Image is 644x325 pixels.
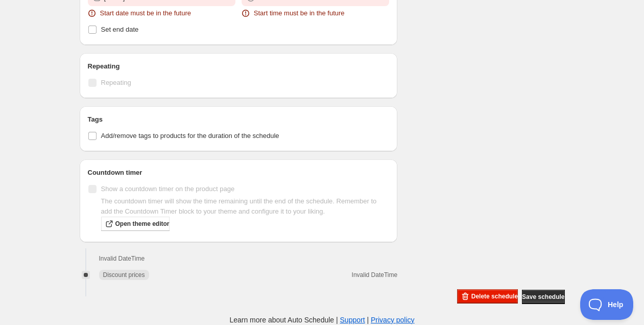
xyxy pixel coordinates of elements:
span: Start time must be in the future [254,8,345,18]
h2: Tags [88,114,390,125]
button: Save schedule [522,290,564,304]
span: Delete schedule [471,292,518,300]
a: Support [340,316,365,324]
p: Learn more about Auto Schedule | | [229,315,414,325]
span: Start date must be in the future [100,8,192,18]
span: Open theme editor [115,220,170,228]
h2: Countdown timer [88,168,390,178]
span: Add/remove tags to products for the duration of the schedule [101,132,279,140]
a: Open theme editor [101,217,170,231]
span: Set end date [101,26,139,33]
span: Show a countdown timer on the product page [101,185,235,193]
span: Repeating [101,79,131,86]
span: Save schedule [522,293,564,301]
h2: Invalid DateTime [99,254,348,263]
button: Delete schedule [457,289,518,304]
h2: Repeating [88,61,390,72]
p: The countdown timer will show the time remaining until the end of the schedule. Remember to add t... [101,196,390,217]
p: Invalid DateTime [351,271,397,279]
span: Discount prices [103,271,145,279]
a: Privacy policy [371,316,415,324]
iframe: Toggle Customer Support [580,289,634,320]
